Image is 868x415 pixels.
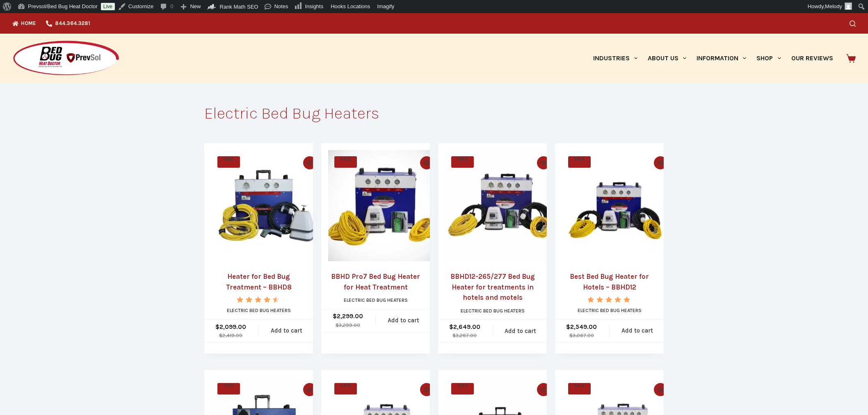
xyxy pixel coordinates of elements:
button: Quick view toggle [537,156,550,169]
button: Quick view toggle [654,156,667,169]
a: Our Reviews [786,34,838,83]
span: $ [569,333,573,338]
a: Electric Bed Bug Heaters [578,308,642,313]
span: $ [452,333,456,338]
bdi: 2,099.00 [215,323,246,331]
bdi: 2,299.00 [333,312,363,320]
span: $ [336,322,339,328]
div: Rated 5.00 out of 5 [587,296,631,303]
a: Add to cart: “BBHD Pro7 Bed Bug Heater for Heat Treatment” [376,309,432,332]
nav: Top Menu [12,13,95,34]
a: Heater for Bed Bug Treatment - BBHD8 [211,150,322,261]
span: SALE [451,383,474,394]
bdi: 3,067.00 [569,333,594,338]
button: Quick view toggle [654,383,667,396]
span: $ [215,323,219,331]
span: $ [333,312,337,320]
a: Electric Bed Bug Heaters [227,308,291,313]
span: SALE [217,383,240,394]
span: Rank Math SEO [220,4,258,10]
span: $ [219,333,222,338]
span: SALE [334,156,357,168]
a: BBHD12-265/277 Bed Bug Heater for treatments in hotels and motels [445,150,556,261]
a: BBHD Pro7 Bed Bug Heater for Heat Treatment [328,271,423,292]
a: Best Bed Bug Heater for Hotels – BBHD12 [562,271,657,292]
a: Industries [588,34,642,83]
a: Heater for Bed Bug Treatment – BBHD8 [211,271,306,292]
span: SALE [334,383,357,394]
bdi: 2,549.00 [566,323,597,331]
span: SALE [217,156,240,168]
button: Quick view toggle [420,156,433,169]
bdi: 3,299.00 [336,322,360,328]
a: 844.364.3281 [41,13,95,34]
a: Shop [752,34,786,83]
nav: Primary [588,34,838,83]
span: $ [449,323,453,331]
h1: Electric Bed Bug Heaters [204,105,664,121]
span: SALE [568,156,591,168]
span: SALE [451,156,474,168]
a: BBHD12-265/277 Bed Bug Heater for treatments in hotels and motels [445,271,540,303]
bdi: 3,267.00 [452,333,477,338]
a: Add to cart: “Heater for Bed Bug Treatment - BBHD8” [259,319,315,342]
a: Electric Bed Bug Heaters [344,297,408,303]
span: Rated out of 5 [587,296,631,322]
a: Home [12,13,41,34]
span: Melody [825,3,842,9]
a: Electric Bed Bug Heaters [461,308,525,314]
a: About Us [642,34,691,83]
span: SALE [568,383,591,394]
bdi: 2,649.00 [449,323,480,331]
button: Quick view toggle [420,383,433,396]
a: Add to cart: “BBHD12-265/277 Bed Bug Heater for treatments in hotels and motels” [493,319,548,342]
bdi: 2,419.00 [219,333,242,338]
span: Rated out of 5 [237,296,276,322]
a: Best Bed Bug Heater for Hotels - BBHD12 [562,150,673,261]
button: Quick view toggle [303,156,316,169]
a: Information [692,34,752,83]
a: Add to cart: “Best Bed Bug Heater for Hotels - BBHD12” [610,319,665,342]
img: Prevsol/Bed Bug Heat Doctor [12,40,120,77]
div: Rated 4.50 out of 5 [237,296,281,303]
button: Quick view toggle [537,383,550,396]
button: Search [850,21,856,27]
a: Live [101,3,115,10]
button: Quick view toggle [303,383,316,396]
span: $ [566,323,570,331]
a: BBHD Pro7 Bed Bug Heater for Heat Treatment [328,150,439,261]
